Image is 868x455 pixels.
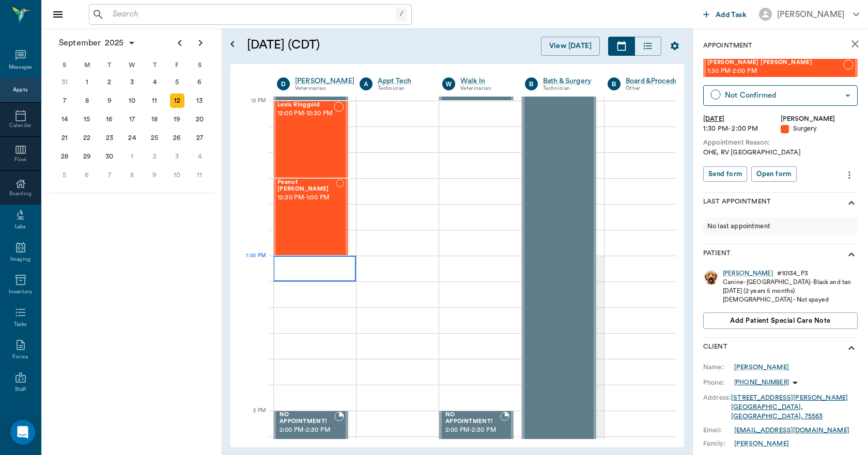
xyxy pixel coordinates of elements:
div: Sunday, September 28, 2025 [57,149,72,164]
div: Thursday, September 18, 2025 [147,112,162,127]
a: Bath & Surgery [543,76,592,86]
div: Wednesday, October 8, 2025 [125,168,139,182]
button: Close drawer [48,4,68,25]
div: Monday, October 6, 2025 [80,168,94,182]
div: Saturday, October 4, 2025 [192,149,207,164]
a: [PERSON_NAME] [734,363,789,372]
div: NOT_CONFIRMED, 12:30 PM - 1:00 PM [273,178,348,256]
button: Next page [190,33,211,53]
p: Client [703,342,727,354]
div: T [143,57,166,73]
img: Profile Image [703,269,719,285]
span: September [57,36,103,50]
div: Veterinarian [295,84,354,93]
div: Wednesday, September 24, 2025 [125,131,139,145]
div: F [166,57,189,73]
div: Messages [9,64,33,71]
div: Monday, September 29, 2025 [80,149,94,164]
span: 2:00 PM - 2:30 PM [280,425,334,435]
div: Appt Tech [378,76,427,86]
div: 2 PM [239,405,266,431]
div: Thursday, September 11, 2025 [147,93,162,108]
a: [PERSON_NAME] [734,439,789,448]
button: more [841,166,858,184]
div: 1 PM [239,250,266,276]
div: Thursday, October 2, 2025 [147,149,162,164]
span: NO APPOINTMENT! [280,412,334,425]
div: Name: [703,363,734,372]
div: Not Confirmed [725,89,841,101]
div: Friday, September 26, 2025 [170,131,184,145]
div: 1:30 PM - 2:00 PM [703,124,781,134]
div: Tuesday, October 7, 2025 [102,168,117,182]
div: Imaging [10,256,30,263]
p: Patient [703,248,731,261]
div: Sunday, September 21, 2025 [57,131,72,145]
div: 12 PM [239,96,266,121]
div: Monday, September 15, 2025 [80,112,94,127]
button: View [DATE] [541,37,600,56]
span: Peanut [PERSON_NAME] [277,179,336,193]
div: Technician [378,84,427,93]
div: Tuesday, September 9, 2025 [102,93,117,108]
svg: show more [845,342,858,354]
p: Last Appointment [703,197,771,209]
span: 12:00 PM - 12:30 PM [277,108,334,119]
div: Monday, September 1, 2025 [80,75,94,89]
button: Open calendar [226,24,239,64]
div: Wednesday, September 3, 2025 [125,75,139,89]
div: Other [626,84,689,93]
div: Appts [13,86,27,94]
div: Monday, September 8, 2025 [80,93,94,108]
div: Inventory [9,288,32,296]
div: Open Intercom Messenger [10,420,35,445]
div: Staff [15,386,26,394]
div: Tuesday, September 2, 2025 [102,75,117,89]
div: OHE, RV [GEOGRAPHIC_DATA] [703,148,858,158]
div: Appointment Reason: [703,138,858,148]
div: [PERSON_NAME] [777,8,845,21]
div: Email: [703,426,734,435]
a: Walk In [460,76,509,86]
div: Veterinarian [460,84,509,93]
div: Canine - [GEOGRAPHIC_DATA] - Black and tan [723,278,851,287]
div: T [98,57,121,73]
div: Forms [12,353,28,361]
div: Tuesday, September 16, 2025 [102,112,117,127]
div: Friday, September 5, 2025 [170,75,184,89]
a: [PERSON_NAME] [295,76,354,86]
div: Sunday, September 7, 2025 [57,93,72,108]
button: Open form [751,166,796,182]
span: Lexis Ringgold [277,102,334,108]
div: W [121,57,144,73]
div: # 10134_P3 [777,269,808,278]
button: Add patient Special Care Note [703,312,858,329]
span: NO APPOINTMENT! [445,412,500,425]
h5: [DATE] (CDT) [247,37,426,53]
div: Saturday, September 13, 2025 [192,93,207,108]
div: Friday, September 19, 2025 [170,112,184,127]
div: Friday, October 10, 2025 [170,168,184,182]
button: Previous page [169,33,190,53]
div: [PERSON_NAME] [781,114,858,124]
div: [DEMOGRAPHIC_DATA] - Not spayed [723,295,851,304]
span: 2025 [103,36,126,50]
div: B [525,77,538,90]
div: Address: [703,393,731,402]
svg: show more [845,197,858,209]
div: Tuesday, September 30, 2025 [102,149,117,164]
div: Friday, September 12, 2025 [170,93,184,108]
a: Board &Procedures [626,76,689,86]
span: 12:30 PM - 1:00 PM [277,193,336,203]
div: Technician [543,84,592,93]
div: D [277,77,290,90]
div: Saturday, October 11, 2025 [192,168,207,182]
div: Tasks [14,321,27,328]
div: A [360,77,373,90]
div: No last appointment [703,217,858,236]
button: Send form [703,166,747,182]
div: Wednesday, September 10, 2025 [125,93,139,108]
